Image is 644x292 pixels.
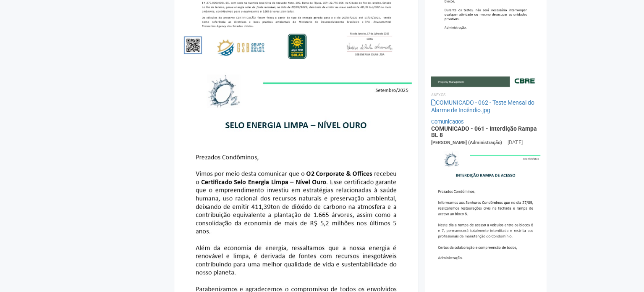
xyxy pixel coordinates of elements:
[431,91,540,99] li: Anexos
[431,99,534,113] a: COMUNICADO - 062 - Teste Mensal do Alarme de Incêndio.jpg
[507,139,522,146] div: [DATE]
[431,140,502,145] span: [PERSON_NAME] (Administração)
[431,118,463,125] a: Comunicados
[431,125,537,138] a: COMUNICADO - 061 - Interdição Rampa BL 8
